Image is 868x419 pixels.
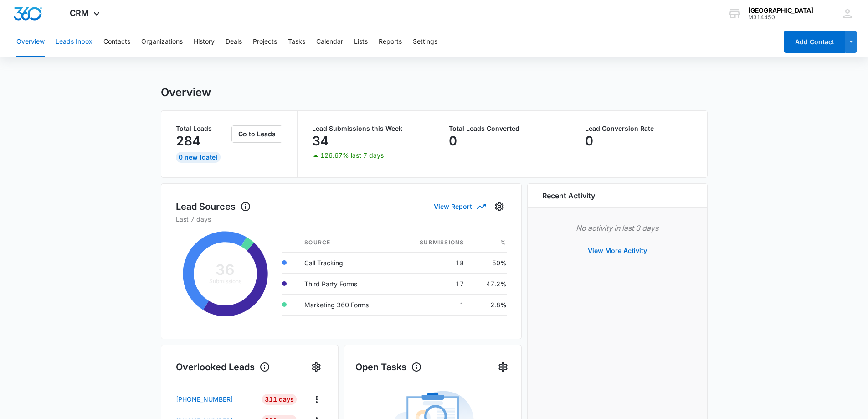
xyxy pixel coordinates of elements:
h1: Overlooked Leads [176,360,270,374]
h1: Open Tasks [355,360,422,374]
button: Overview [16,27,45,57]
button: Tasks [288,27,305,57]
a: Go to Leads [231,130,282,138]
th: Source [297,233,397,253]
button: Settings [309,360,324,374]
th: % [471,233,506,253]
td: 2.8% [471,294,506,315]
td: 50% [471,252,506,273]
div: 0 New [DATE] [176,152,221,163]
button: Reports [379,27,402,57]
h1: Overview [161,86,211,99]
p: Last 7 days [176,214,507,224]
p: 284 [176,134,200,148]
p: No activity in last 3 days [542,222,693,233]
h1: Lead Sources [176,200,251,213]
p: [PHONE_NUMBER] [176,394,233,404]
th: Submissions [397,233,471,253]
div: account id [748,14,813,21]
div: 311 Days [262,394,297,405]
td: 18 [397,252,471,273]
h6: Recent Activity [542,190,595,201]
button: Settings [496,360,510,374]
div: account name [748,7,813,14]
button: Settings [413,27,437,57]
p: Total Leads Converted [449,125,556,132]
p: Total Leads [176,125,230,132]
button: Add Contact [784,31,845,53]
button: History [194,27,215,57]
td: Marketing 360 Forms [297,294,397,315]
p: Lead Conversion Rate [585,125,693,132]
button: Calendar [316,27,343,57]
p: 0 [585,134,593,148]
button: Lists [354,27,368,57]
button: View Report [434,198,485,214]
span: CRM [70,8,89,18]
td: Third Party Forms [297,273,397,294]
button: Deals [226,27,242,57]
button: Actions [309,392,324,406]
td: 47.2% [471,273,506,294]
td: 17 [397,273,471,294]
a: [PHONE_NUMBER] [176,394,256,404]
p: 34 [312,134,329,148]
p: 126.67% last 7 days [320,152,384,159]
button: Go to Leads [231,125,282,143]
button: Settings [492,199,507,214]
td: 1 [397,294,471,315]
p: 0 [449,134,457,148]
button: Contacts [103,27,130,57]
button: Leads Inbox [56,27,92,57]
p: Lead Submissions this Week [312,125,419,132]
td: Call Tracking [297,252,397,273]
button: View More Activity [579,240,656,262]
button: Organizations [141,27,183,57]
button: Projects [253,27,277,57]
